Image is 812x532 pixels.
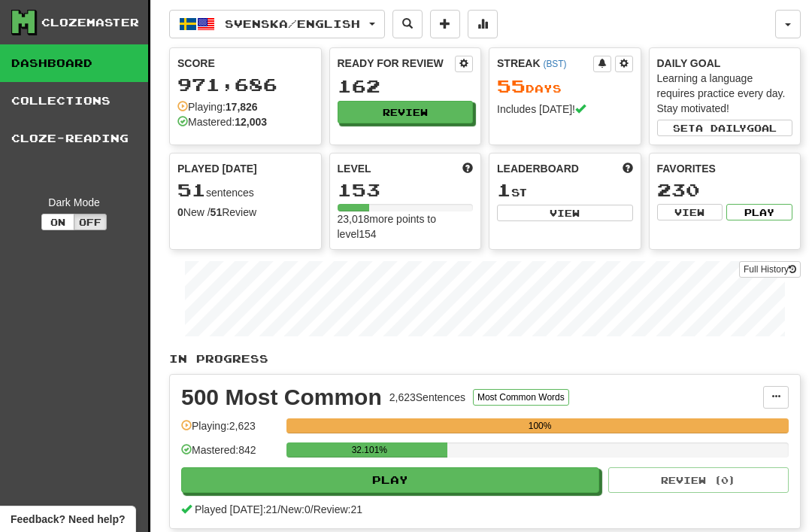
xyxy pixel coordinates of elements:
span: Leaderboard [497,161,579,176]
span: Played [DATE] [177,161,257,176]
div: 23,018 more points to level 154 [338,211,474,242]
div: sentences [177,181,314,200]
strong: 17,826 [226,101,258,113]
div: Mastered: 842 [181,442,279,467]
div: Score [177,56,314,71]
div: 100% [291,418,789,433]
button: Add sentence to collection [430,10,460,38]
div: Day s [497,77,633,96]
div: Ready for Review [338,56,456,71]
p: In Progress [169,351,801,366]
span: New: 0 [280,503,311,515]
button: Search sentences [392,10,423,38]
span: Svenska / English [225,17,360,30]
div: New / Review [177,205,314,220]
div: 500 Most Common [181,386,382,409]
span: 51 [177,179,206,200]
div: 230 [657,181,793,199]
span: / [277,503,280,515]
div: Mastered: [177,114,267,129]
button: Most Common Words [473,389,569,406]
div: 971,686 [177,75,314,94]
div: Dark Mode [11,195,137,210]
span: 55 [497,75,526,96]
strong: 12,003 [235,116,267,128]
div: Includes [DATE]! [497,102,633,117]
a: (BST) [543,59,566,69]
div: 162 [338,77,474,96]
button: More stats [468,10,498,38]
div: Streak [497,56,593,71]
div: Learning a language requires practice every day. Stay motivated! [657,71,793,116]
span: Open feedback widget [11,512,125,527]
button: View [657,204,723,220]
button: View [497,205,633,221]
button: Play [181,467,599,493]
button: Review (0) [608,467,789,493]
div: Favorites [657,161,793,176]
div: 2,623 Sentences [389,390,465,405]
span: 1 [497,179,511,200]
span: Level [338,161,371,176]
button: Review [338,101,474,123]
button: Off [74,214,107,230]
div: Clozemaster [41,15,139,30]
span: a daily [695,123,747,133]
div: Playing: [177,99,258,114]
div: Playing: 2,623 [181,418,279,443]
button: Play [726,204,792,220]
strong: 0 [177,206,183,218]
span: This week in points, UTC [623,161,633,176]
div: Daily Goal [657,56,793,71]
div: 32.101% [291,442,447,458]
div: st [497,181,633,200]
button: On [41,214,74,230]
span: / [311,503,314,515]
div: 153 [338,181,474,199]
span: Played [DATE]: 21 [195,503,277,515]
span: Score more points to level up [462,161,473,176]
a: Full History [739,261,801,278]
span: Review: 21 [314,503,362,515]
button: Seta dailygoal [657,120,793,136]
strong: 51 [211,206,223,218]
button: Svenska/English [169,10,385,38]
